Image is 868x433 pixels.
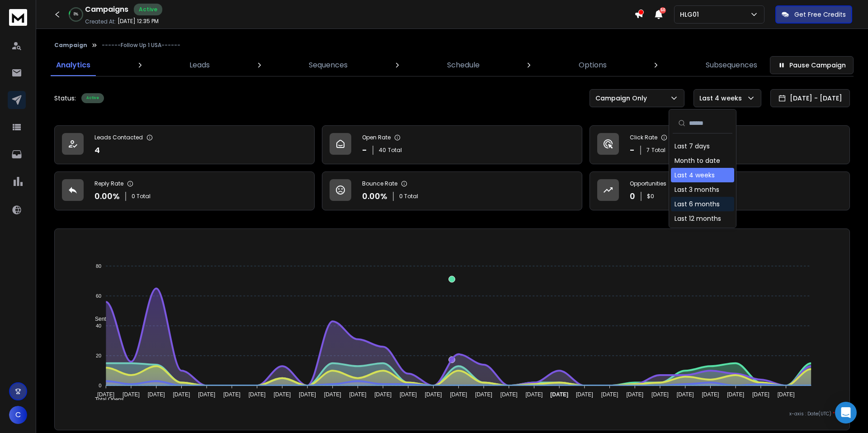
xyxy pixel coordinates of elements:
tspan: 20 [96,353,101,358]
tspan: [DATE] [173,391,190,398]
span: 50 [660,7,666,14]
p: Get Free Credits [794,10,846,19]
div: Active [81,93,104,103]
p: 0 Total [132,193,151,200]
tspan: [DATE] [324,391,341,398]
a: Schedule [442,54,485,76]
tspan: [DATE] [375,391,392,398]
p: Open Rate [362,134,391,141]
tspan: [DATE] [223,391,241,398]
button: Campaign [54,42,87,49]
p: Options [579,60,607,71]
span: 40 [379,147,386,154]
span: Total [651,147,665,154]
p: HLG01 [680,10,703,19]
a: Sequences [303,54,353,76]
tspan: [DATE] [123,391,140,398]
tspan: [DATE] [98,391,115,398]
p: x-axis : Date(UTC) [69,410,835,417]
tspan: [DATE] [651,391,669,398]
button: [DATE] - [DATE] [770,89,850,107]
p: $ 0 [647,193,654,200]
p: ------Follow Up 1 USA------ [102,42,180,49]
p: Click Rate [630,134,657,141]
tspan: [DATE] [400,391,417,398]
tspan: [DATE] [601,391,618,398]
tspan: [DATE] [450,391,467,398]
tspan: [DATE] [475,391,492,398]
button: Pause Campaign [770,56,854,74]
a: Options [573,54,612,76]
div: Month to date [675,156,720,165]
a: Leads Contacted4 [54,125,315,164]
p: - [630,144,635,157]
span: Total Opens [88,396,124,403]
div: Last 7 days [675,142,710,151]
div: Last 6 months [675,200,720,209]
tspan: 0 [99,383,101,388]
span: Sent [88,316,106,322]
p: Sequences [309,60,348,71]
p: [DATE] 12:35 PM [118,18,159,25]
div: Last 4 weeks [675,171,715,180]
tspan: [DATE] [752,391,769,398]
span: 7 [646,147,650,154]
tspan: [DATE] [148,391,165,398]
tspan: [DATE] [500,391,518,398]
p: Opportunities [630,180,666,187]
tspan: [DATE] [677,391,694,398]
p: Subsequences [706,60,757,71]
p: Last 4 weeks [699,94,745,103]
div: Last 3 months [675,185,719,194]
tspan: [DATE] [526,391,543,398]
div: Open Intercom Messenger [835,402,857,423]
a: Open Rate-40Total [322,125,582,164]
p: 0.00 % [362,190,387,203]
button: Get Free Credits [775,5,852,24]
tspan: 40 [96,323,101,328]
div: Last 12 months [675,214,721,223]
p: Schedule [447,60,480,71]
tspan: 60 [96,293,101,299]
a: Reply Rate0.00%0 Total [54,171,315,210]
a: Subsequences [700,54,763,76]
tspan: [DATE] [778,391,795,398]
p: Leads [189,60,210,71]
button: C [9,406,27,424]
a: Opportunities0$0 [590,171,850,210]
p: Status: [54,94,76,103]
tspan: [DATE] [274,391,291,398]
p: 4 [94,144,100,157]
p: 0 [630,190,635,203]
a: Click Rate-7Total [590,125,850,164]
tspan: 80 [96,263,101,269]
p: Leads Contacted [94,134,143,141]
tspan: [DATE] [627,391,644,398]
tspan: [DATE] [299,391,316,398]
h1: Campaigns [85,4,128,15]
p: 8 % [74,12,78,17]
tspan: [DATE] [198,391,216,398]
p: Bounce Rate [362,180,397,187]
tspan: [DATE] [727,391,745,398]
tspan: [DATE] [702,391,719,398]
a: Leads [184,54,215,76]
div: Active [134,4,162,15]
p: Reply Rate [94,180,123,187]
p: 0.00 % [94,190,120,203]
tspan: [DATE] [576,391,593,398]
tspan: [DATE] [349,391,367,398]
p: - [362,144,367,157]
p: Created At: [85,18,116,25]
tspan: [DATE] [425,391,442,398]
p: Campaign Only [595,94,651,103]
p: Analytics [56,60,90,71]
tspan: [DATE] [249,391,266,398]
img: logo [9,9,27,26]
a: Bounce Rate0.00%0 Total [322,171,582,210]
a: Analytics [51,54,96,76]
tspan: [DATE] [551,391,569,398]
p: 0 Total [399,193,418,200]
